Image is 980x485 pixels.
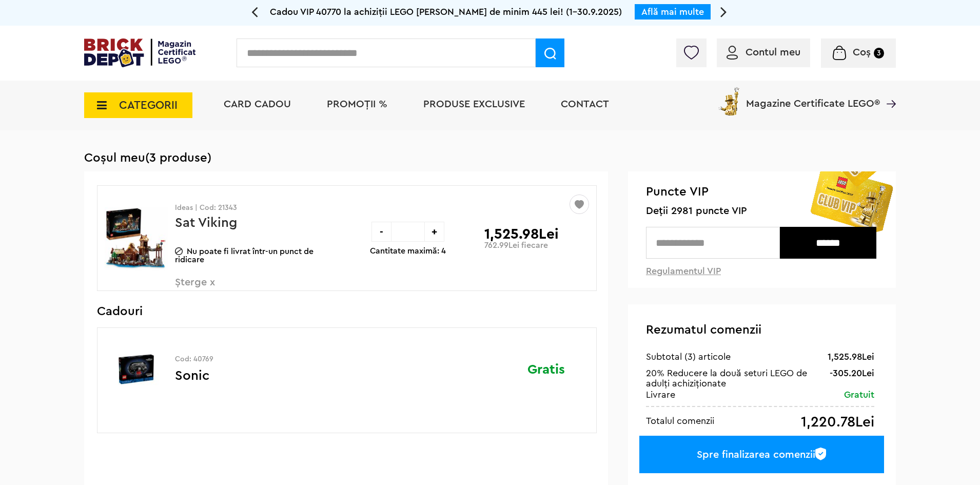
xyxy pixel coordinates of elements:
div: 1,525.98Lei [828,351,874,363]
a: Magazine Certificate LEGO® [880,85,896,95]
a: Produse exclusive [423,99,525,109]
div: Subtotal (3) articole [646,351,731,363]
a: PROMOȚII % [327,99,387,109]
div: Gratis [484,328,565,411]
div: + [424,222,444,242]
div: Livrare [646,389,675,401]
a: Află mai multe [641,7,704,16]
span: Rezumatul comenzii [646,324,761,336]
span: Puncte VIP [646,184,878,200]
a: Contact [561,99,609,109]
div: Gratuit [844,389,874,401]
p: Cantitate maximă: 4 [370,247,446,255]
span: Cadou VIP 40770 la achiziții LEGO [PERSON_NAME] de minim 445 lei! (1-30.9.2025) [270,7,622,16]
img: Sonic [105,331,168,408]
p: Cod: 40769 [175,356,321,363]
span: CATEGORII [119,100,178,111]
h1: Coșul meu [84,151,896,165]
a: Contul meu [727,47,800,57]
a: Card Cadou [224,99,291,109]
p: 1,525.98Lei [484,227,559,241]
p: Nu poate fi livrat într-un punct de ridicare [175,247,321,264]
div: - [371,222,391,242]
span: Contul meu [746,47,800,57]
span: (3 produse) [145,152,211,164]
span: Magazine Certificate LEGO® [746,85,880,109]
p: Ideas | Cod: 21343 [175,204,321,211]
p: Sonic [175,369,321,396]
small: 3 [874,48,884,59]
a: Regulamentul VIP [646,266,721,276]
span: Coș [853,47,871,57]
a: Spre finalizarea comenzii [639,436,884,473]
div: Totalul comenzii [646,415,714,427]
p: 762.99Lei fiecare [484,241,548,249]
img: Sat Viking [105,200,168,277]
div: 1,220.78Lei [801,415,874,430]
span: Deții 2981 puncte VIP [646,205,878,217]
a: Sat Viking [175,216,237,229]
span: Șterge x [175,277,296,299]
div: -305.20Lei [830,368,874,378]
h3: Cadouri [97,306,597,317]
span: 20% Reducere la două seturi LEGO de adulți achiziționate [646,368,807,388]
